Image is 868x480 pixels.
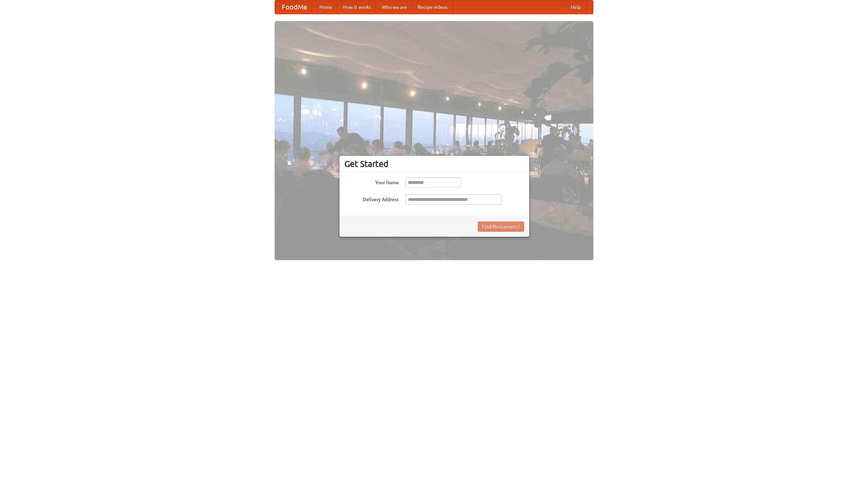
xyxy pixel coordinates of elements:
a: FoodMe [275,0,314,14]
a: Recipe videos [412,0,453,14]
a: Home [314,0,338,14]
a: Help [565,0,586,14]
a: Who we are [376,0,412,14]
label: Delivery Address [344,194,399,203]
h3: Get Started [344,159,524,169]
button: Find Restaurants! [478,222,524,232]
a: How it works [338,0,376,14]
label: Your Name [344,177,399,186]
